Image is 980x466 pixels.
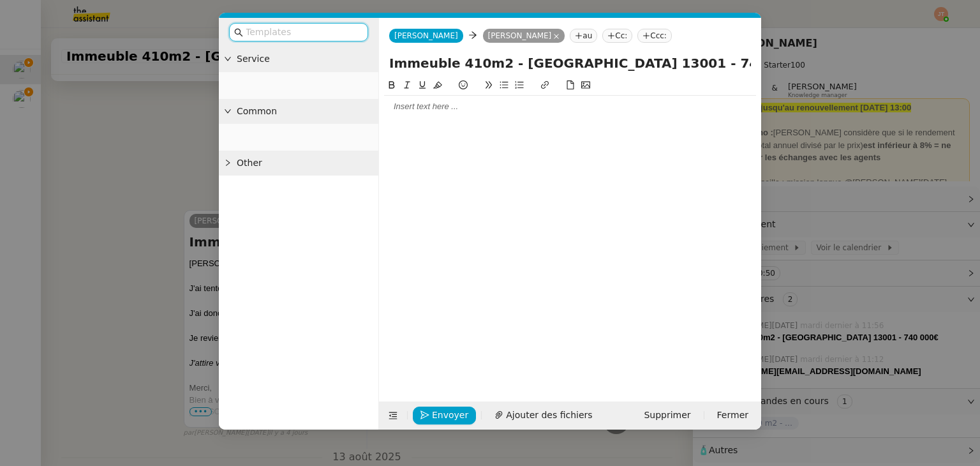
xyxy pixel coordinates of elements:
[602,29,632,43] nz-tag: Cc:
[219,151,378,176] div: Other
[506,408,592,423] span: Ajouter des fichiers
[483,29,565,43] nz-tag: [PERSON_NAME]
[389,54,751,73] input: Subject
[487,407,600,425] button: Ajouter des fichiers
[709,407,756,425] button: Fermer
[637,29,672,43] nz-tag: Ccc:
[246,25,360,40] input: Templates
[644,408,690,423] span: Supprimer
[636,407,698,425] button: Supprimer
[717,408,748,423] span: Fermer
[219,47,378,71] div: Service
[413,407,476,425] button: Envoyer
[237,156,373,170] span: Other
[219,99,378,124] div: Common
[237,52,373,66] span: Service
[237,104,373,119] span: Common
[570,29,597,43] nz-tag: au
[394,31,458,40] span: [PERSON_NAME]
[432,408,468,423] span: Envoyer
